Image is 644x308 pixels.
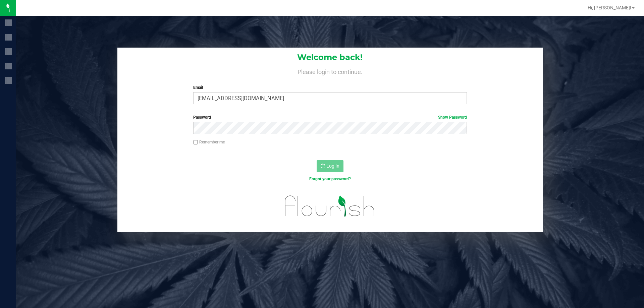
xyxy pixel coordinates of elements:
[117,67,543,75] h4: Please login to continue.
[277,189,383,223] img: flourish_logo.svg
[117,53,543,62] h1: Welcome back!
[193,140,198,145] input: Remember me
[438,115,467,120] a: Show Password
[193,84,467,90] label: Email
[193,139,225,145] label: Remember me
[309,177,351,181] a: Forgot your password?
[193,115,211,120] span: Password
[317,160,343,172] button: Log In
[588,5,631,10] span: Hi, [PERSON_NAME]!
[326,163,339,169] span: Log In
